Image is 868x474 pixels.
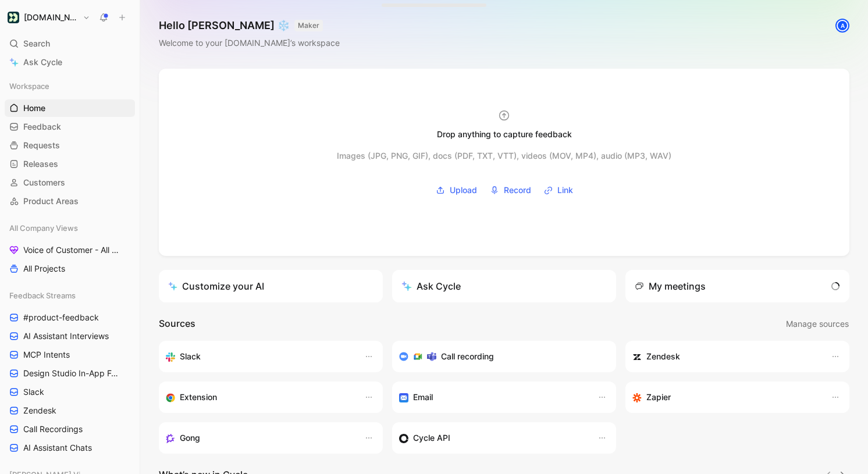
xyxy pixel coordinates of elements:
span: Releases [23,158,58,170]
span: Workspace [9,80,49,92]
div: Workspace [5,77,135,95]
div: Forward emails to your feedback inbox [399,390,586,404]
span: Product Areas [23,195,79,207]
div: Sync your customers, send feedback and get updates in Slack [166,350,353,363]
a: Customize your AI [159,270,383,302]
a: Zendesk [5,402,135,419]
span: Manage sources [786,317,849,331]
a: AI Assistant Chats [5,439,135,457]
button: Link [540,181,577,199]
span: Call Recordings [23,423,83,435]
span: Search [23,37,50,51]
div: Feedback Streams#product-feedbackAI Assistant InterviewsMCP IntentsDesign Studio In-App FeedbackS... [5,287,135,457]
a: Design Studio In-App Feedback [5,365,135,382]
div: Record & transcribe meetings from Zoom, Meet & Teams. [399,350,600,363]
button: MAKER [294,20,323,31]
a: Call Recordings [5,420,135,438]
a: Slack [5,383,135,401]
span: AI Assistant Chats [23,442,92,454]
h3: Call recording [441,350,494,363]
h3: Cycle API [413,431,450,445]
span: Record [504,183,531,197]
div: Sync customers and create docs [632,350,819,363]
div: Ask Cycle [401,279,461,293]
a: AI Assistant Interviews [5,327,135,345]
h3: Email [413,390,433,404]
span: Link [557,183,573,197]
a: Ask Cycle [5,54,135,71]
div: All Company Views [5,219,135,237]
span: Feedback Streams [9,290,76,301]
span: Upload [450,183,477,197]
a: Requests [5,137,135,154]
span: Zendesk [23,405,56,416]
span: Voice of Customer - All Areas [23,244,120,256]
button: Upload [432,181,481,199]
span: Ask Cycle [23,55,62,69]
span: MCP Intents [23,349,70,361]
div: My meetings [635,279,706,293]
button: Manage sources [785,316,849,332]
a: Releases [5,155,135,173]
div: Customize your AI [168,279,264,293]
div: Capture feedback from your incoming calls [166,431,353,445]
div: Welcome to your [DOMAIN_NAME]’s workspace [159,36,340,50]
h2: Sources [159,316,195,332]
a: Home [5,99,135,117]
h3: Zapier [646,390,671,404]
div: A [837,20,848,31]
a: #product-feedback [5,309,135,326]
div: Feedback Streams [5,287,135,304]
span: AI Assistant Interviews [23,330,109,342]
span: #product-feedback [23,312,99,323]
span: Customers [23,177,65,188]
div: All Company ViewsVoice of Customer - All AreasAll Projects [5,219,135,277]
a: Voice of Customer - All Areas [5,241,135,259]
h1: Hello [PERSON_NAME] ❄️ [159,19,340,33]
a: MCP Intents [5,346,135,363]
h3: Zendesk [646,350,680,363]
span: All Projects [23,263,65,275]
img: Customer.io [8,12,19,23]
button: Record [486,181,535,199]
button: Customer.io[DOMAIN_NAME] [5,9,93,26]
h1: [DOMAIN_NAME] [24,12,78,23]
div: Images (JPG, PNG, GIF), docs (PDF, TXT, VTT), videos (MOV, MP4), audio (MP3, WAV) [337,149,671,163]
span: Feedback [23,121,61,133]
a: All Projects [5,260,135,277]
a: Customers [5,174,135,191]
h3: Slack [180,350,201,363]
div: Drop anything to capture feedback [437,127,572,141]
div: Sync customers & send feedback from custom sources. Get inspired by our favorite use case [399,431,586,445]
div: Capture feedback from anywhere on the web [166,390,353,404]
span: Requests [23,140,60,151]
div: Search [5,35,135,52]
div: Capture feedback from thousands of sources with Zapier (survey results, recordings, sheets, etc). [632,390,819,404]
span: Home [23,102,45,114]
span: Design Studio In-App Feedback [23,368,121,379]
a: Feedback [5,118,135,136]
span: All Company Views [9,222,78,234]
button: Ask Cycle [392,270,616,302]
a: Product Areas [5,193,135,210]
h3: Extension [180,390,217,404]
span: Slack [23,386,44,398]
h3: Gong [180,431,200,445]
